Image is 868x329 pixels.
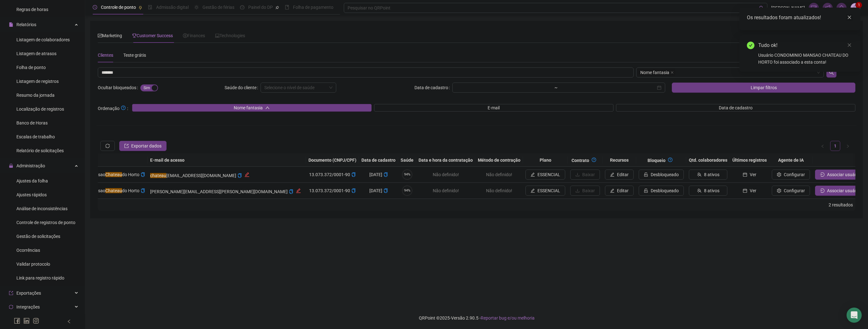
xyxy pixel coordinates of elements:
[293,5,333,10] span: Folha de pagamento
[811,5,817,11] span: fund
[183,33,187,38] span: dollar
[359,153,398,167] th: Data de cadastro
[67,319,71,324] span: left
[732,170,767,180] button: Ver
[821,144,824,148] span: left
[846,42,853,49] a: Close
[309,188,356,193] span: 13.073.372/0001-90
[374,104,613,112] button: E-mail
[275,6,279,9] span: pushpin
[16,178,48,183] span: Ajustes da folha
[772,170,810,180] button: Configurar
[820,188,824,193] span: login
[16,220,75,225] span: Controle de registros de ponto
[141,172,145,177] span: copy
[818,141,828,151] li: Página anterior
[610,188,614,193] span: edit
[16,192,47,197] span: Ajustes rápidos
[33,318,39,324] span: instagram
[306,153,359,167] th: Documento (CNPJ/CPF)
[183,33,205,38] span: Finances
[537,171,560,178] span: ESSENCIAL
[351,172,356,177] span: copy
[525,170,565,180] button: ESSENCIAL
[122,188,139,193] span: do Horto
[150,189,288,194] span: [PERSON_NAME][EMAIL_ADDRESS][PERSON_NAME][DOMAIN_NAME]
[369,172,388,177] span: [DATE]
[100,201,853,208] div: 2 resultados
[747,42,754,49] span: check-circle
[351,188,356,193] span: copy
[98,52,113,59] div: Clientes
[820,172,824,177] span: login
[784,187,805,194] span: Configurar
[451,315,465,320] span: Versão
[605,170,634,180] button: Editar
[9,305,13,309] span: sync
[769,153,812,167] th: Agente de IA
[668,158,672,162] span: question-circle
[815,186,865,196] button: Associar usuário
[132,104,372,112] button: Nome fantasiaup
[132,33,137,38] span: trophy
[62,153,148,167] th: Nome fantasia
[592,158,596,162] span: question-circle
[234,104,263,111] span: Nome fantasia
[772,186,810,196] button: Configurar
[818,141,828,151] button: left
[16,7,48,12] span: Regras de horas
[617,171,629,178] span: Editar
[704,187,719,194] span: 8 ativos
[531,188,535,193] span: edit
[743,172,747,177] span: calendar
[672,83,855,93] button: Limpar filtros
[9,22,13,27] span: file
[23,318,30,324] span: linkedin
[131,142,161,149] span: Exportar dados
[384,171,388,178] button: copiar
[120,104,127,112] button: Ordenação:
[16,79,59,84] span: Listagem de registros
[98,83,140,93] label: Ocultar bloqueados
[637,69,675,76] span: Nome fantasia
[398,153,416,167] th: Saúde
[639,170,684,180] button: unlockDesbloqueado
[238,173,242,178] span: copy
[16,304,40,309] span: Integrações
[148,5,152,9] span: file-done
[248,5,273,10] span: Painel do DP
[825,5,830,11] span: notification
[289,188,293,195] button: copiar
[16,234,60,239] span: Gestão de solicitações
[639,156,684,164] div: Bloqueio
[602,153,636,167] th: Recursos
[570,156,600,164] div: Contrato
[16,248,40,253] span: Ocorrências
[732,186,767,196] button: Ver
[16,134,55,139] span: Escalas de trabalho
[640,69,669,76] span: Nome fantasia
[758,52,853,66] div: Usuário CONDOMINIO MANSAO CHATEAU DO HORTO foi associado a esta conta!
[16,206,67,211] span: Análise de inconsistências
[16,51,56,56] span: Listagem de atrasos
[416,153,475,167] th: Data e hora da contratação
[846,14,853,21] a: Close
[265,106,270,110] span: up
[16,275,64,280] span: Link para registro rápido
[531,172,535,177] span: edit
[122,172,139,177] span: do Horto
[839,5,844,11] span: bell
[98,33,122,38] span: Marketing
[309,172,356,177] span: 13.073.372/0001-90
[730,153,769,167] th: Últimos registros
[616,104,855,112] button: Data de cadastro
[16,93,55,98] span: Resumo da jornada
[105,144,110,148] span: sync
[16,120,48,125] span: Banco de Horas
[704,171,719,178] span: 8 ativos
[402,189,413,192] span: 94%
[124,144,129,148] span: export
[830,141,840,151] a: 1
[719,104,753,111] span: Data de cadastro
